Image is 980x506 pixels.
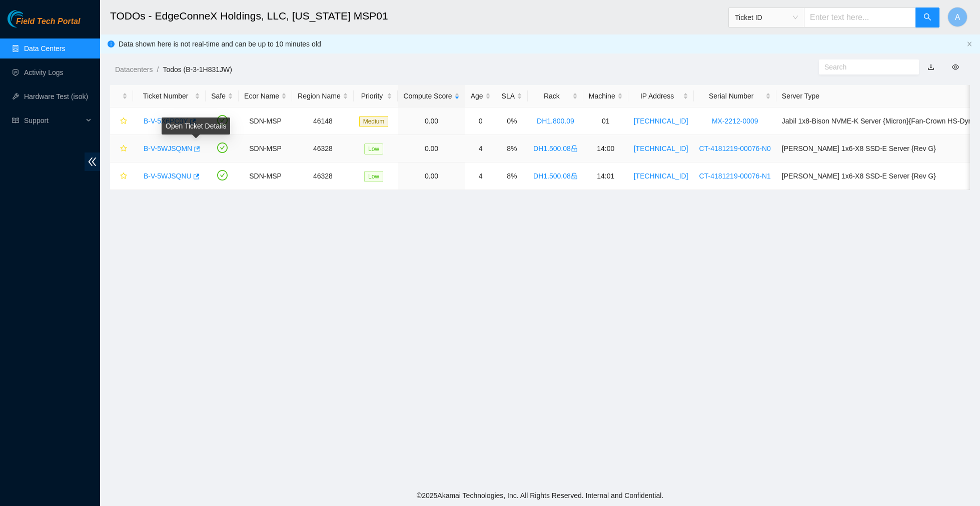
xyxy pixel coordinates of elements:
[915,7,939,27] button: search
[496,135,528,162] td: 8%
[120,145,127,153] span: star
[120,117,127,125] span: star
[583,162,628,190] td: 14:01
[116,113,128,129] button: star
[24,92,88,100] a: Hardware Test (isok)
[116,140,128,156] button: star
[120,172,127,180] span: star
[24,110,83,130] span: Support
[115,65,153,73] a: Datacenters
[12,117,19,124] span: read
[292,162,354,190] td: 46328
[966,41,972,47] span: close
[533,172,578,180] a: DH1.500.08lock
[144,172,192,180] a: B-V-5WJSQNU
[465,107,496,135] td: 0
[217,142,228,153] span: check-circle
[364,171,383,182] span: Low
[398,162,465,190] td: 0.00
[927,63,934,71] a: download
[364,143,383,154] span: Low
[571,145,578,152] span: lock
[955,11,960,23] span: A
[496,107,528,135] td: 0%
[804,7,916,27] input: Enter text here...
[824,61,905,72] input: Search
[239,135,292,162] td: SDN-MSP
[163,65,232,73] a: Todos (B-3-1H831JW)
[8,10,51,27] img: Akamai Technologies
[947,7,967,27] button: A
[398,135,465,162] td: 0.00
[16,17,80,26] span: Field Tech Portal
[100,485,980,506] footer: © 2025 Akamai Technologies, Inc. All Rights Reserved. Internal and Confidential.
[398,107,465,135] td: 0.00
[85,152,100,171] span: double-left
[465,135,496,162] td: 4
[634,144,688,152] a: [TECHNICAL_ID]
[699,172,771,180] a: CT-4181219-00076-N1
[634,172,688,180] a: [TECHNICAL_ID]
[465,162,496,190] td: 4
[735,10,798,25] span: Ticket ID
[292,107,354,135] td: 46148
[699,144,771,152] a: CT-4181219-00076-N0
[583,135,628,162] td: 14:00
[157,65,159,73] span: /
[496,162,528,190] td: 8%
[8,18,80,31] a: Akamai TechnologiesField Tech Portal
[24,68,64,76] a: Activity Logs
[116,168,128,184] button: star
[537,117,574,125] a: DH1.800.09
[712,117,758,125] a: MX-2212-0009
[920,59,942,75] button: download
[923,13,931,22] span: search
[634,117,688,125] a: [TECHNICAL_ID]
[292,135,354,162] td: 46328
[24,44,65,52] a: Data Centers
[217,115,228,125] span: check-circle
[144,144,192,152] a: B-V-5WJSQMN
[533,144,578,152] a: DH1.500.08lock
[162,117,230,134] div: Open Ticket Details
[217,170,228,180] span: check-circle
[359,116,389,127] span: Medium
[144,117,188,125] a: B-V-5X6PC0Y
[571,172,578,179] span: lock
[239,107,292,135] td: SDN-MSP
[952,63,959,70] span: eye
[966,41,972,47] button: close
[239,162,292,190] td: SDN-MSP
[583,107,628,135] td: 01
